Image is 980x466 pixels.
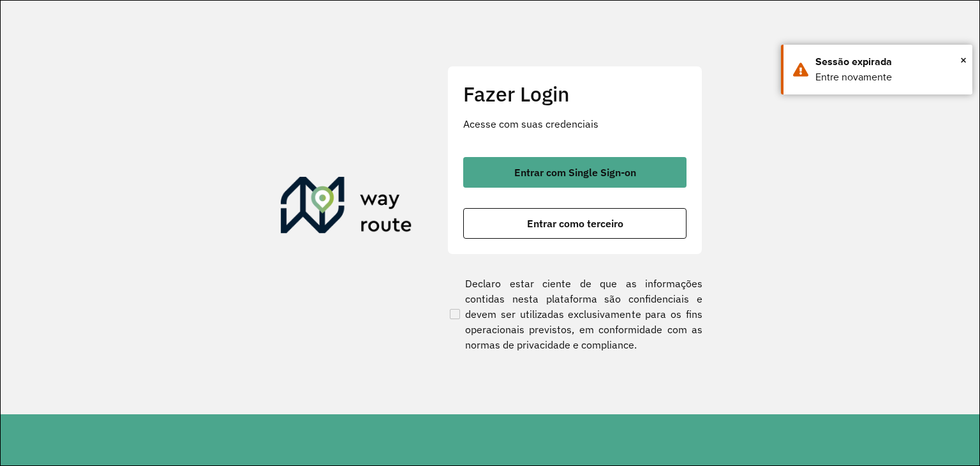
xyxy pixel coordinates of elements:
span: Entrar como terceiro [527,218,623,229]
button: button [463,157,687,188]
h2: Fazer Login [463,82,687,106]
img: Roteirizador AmbevTech [281,177,412,238]
span: × [960,50,967,70]
p: Acesse com suas credenciais [463,116,687,132]
div: Entre novamente [815,70,963,85]
label: Declaro estar ciente de que as informações contidas nesta plataforma são confidenciais e devem se... [447,276,702,352]
button: button [463,208,687,239]
div: Sessão expirada [815,54,963,70]
span: Entrar com Single Sign-on [514,167,636,177]
button: Close [960,50,967,70]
